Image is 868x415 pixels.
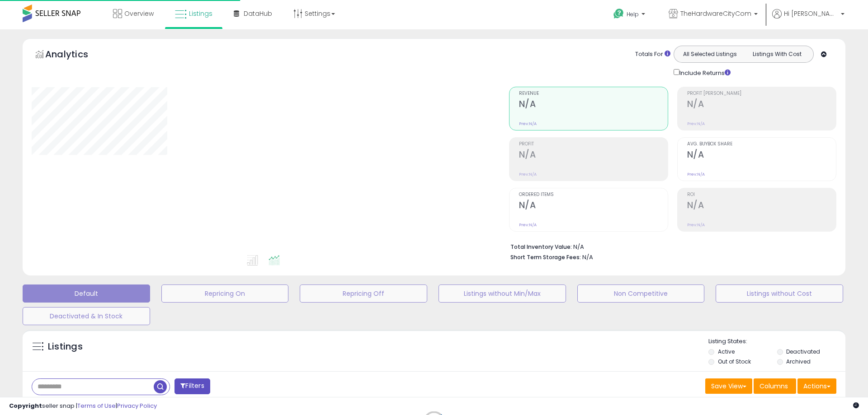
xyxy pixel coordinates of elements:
b: Short Term Storage Fees: [510,253,581,261]
span: Listings [189,9,212,18]
h5: Analytics [45,48,106,63]
button: Repricing On [161,284,289,303]
span: Avg. Buybox Share [687,142,836,147]
span: N/A [582,253,593,261]
h2: N/A [687,149,836,162]
h2: N/A [519,99,668,111]
h2: N/A [519,149,668,162]
button: Listings With Cost [743,48,811,60]
small: Prev: N/A [519,172,537,177]
button: All Selected Listings [676,48,744,60]
span: TheHardwareCityCom [680,9,751,18]
button: Default [23,284,150,303]
span: ROI [687,192,836,197]
small: Prev: N/A [687,222,705,228]
small: Prev: N/A [519,121,537,126]
li: N/A [510,241,830,252]
button: Deactivated & In Stock [23,307,150,325]
h2: N/A [687,99,836,111]
h2: N/A [687,200,836,212]
span: Help [627,10,639,18]
h2: N/A [519,200,668,212]
a: Hi [PERSON_NAME] [772,9,844,29]
span: Hi [PERSON_NAME] [784,9,838,18]
strong: Copyright [9,401,42,410]
button: Non Competitive [577,284,705,303]
span: Revenue [519,91,668,96]
span: Ordered Items [519,192,668,197]
div: Include Returns [667,67,741,78]
small: Prev: N/A [687,172,705,177]
span: Overview [124,9,154,18]
small: Prev: N/A [519,222,537,228]
span: Profit [519,142,668,147]
span: Profit [PERSON_NAME] [687,91,836,96]
span: DataHub [244,9,272,18]
div: seller snap | | [9,402,157,410]
i: Get Help [613,8,624,19]
b: Total Inventory Value: [510,243,572,251]
button: Listings without Min/Max [439,284,566,303]
a: Help [606,1,654,29]
button: Listings without Cost [716,284,843,303]
div: Totals For [635,50,670,59]
button: Repricing Off [300,284,427,303]
small: Prev: N/A [687,121,705,126]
